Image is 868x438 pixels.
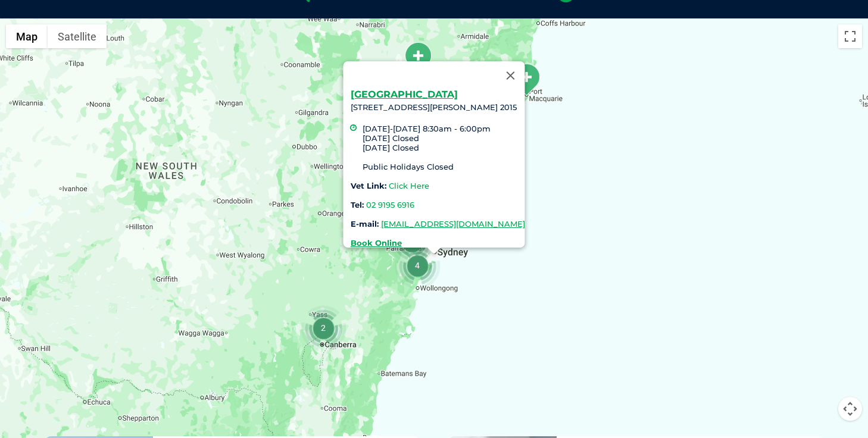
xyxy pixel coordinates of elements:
[403,42,433,74] div: South Tamworth
[497,61,525,90] button: Close
[351,200,364,209] strong: Tel:
[6,24,48,48] button: Show street map
[395,243,440,288] div: 4
[351,238,402,248] a: Book Online
[351,219,379,229] strong: E-mail:
[351,181,386,190] strong: Vet Link:
[366,200,414,209] a: 02 9195 6916
[511,63,541,96] div: Port Macquarie
[351,90,525,248] div: [STREET_ADDRESS][PERSON_NAME] 2015
[838,24,862,48] button: Toggle fullscreen view
[838,397,862,421] button: Map camera controls
[381,219,525,229] a: [EMAIL_ADDRESS][DOMAIN_NAME]
[389,181,429,190] a: Click Here
[351,89,458,100] a: [GEOGRAPHIC_DATA]
[48,24,107,48] button: Show satellite imagery
[301,305,346,351] div: 2
[363,124,525,171] li: [DATE]-[DATE] 8:30am - 6:00pm [DATE] Closed [DATE] Closed Public Holidays Closed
